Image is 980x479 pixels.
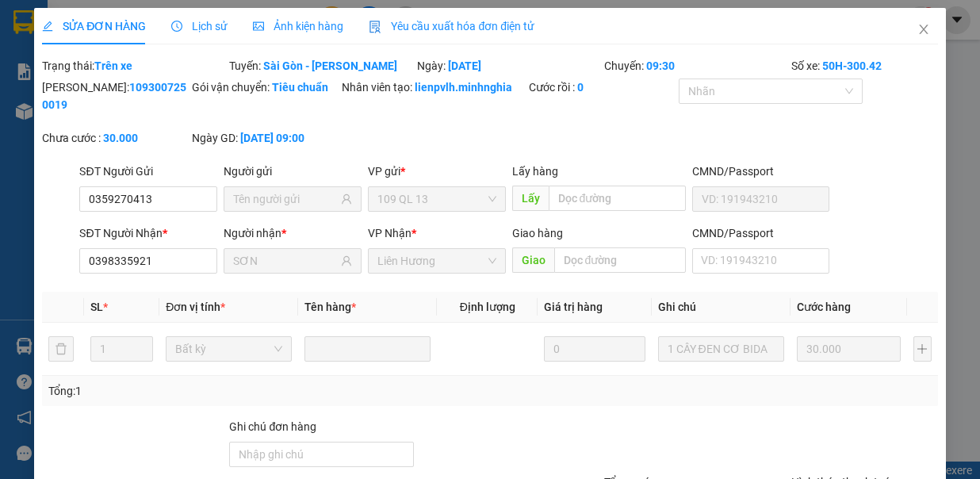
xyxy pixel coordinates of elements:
span: 109 QL 13 [377,187,496,211]
span: Lấy [512,186,549,211]
b: 30.000 [103,132,138,144]
span: Lấy hàng [512,165,558,178]
div: Nhân viên tạo: [342,79,526,96]
img: icon [369,21,381,33]
label: Ghi chú đơn hàng [229,420,316,433]
b: Sài Gòn - [PERSON_NAME] [263,59,397,72]
span: picture [253,21,264,32]
button: plus [913,336,932,362]
div: Ngày: [415,57,603,75]
input: Dọc đường [549,186,686,211]
div: VP gửi [368,163,506,180]
span: Tên hàng [304,301,356,313]
div: Tổng: 1 [48,382,380,400]
input: 0 [797,336,902,362]
input: Ghi chú đơn hàng [229,442,413,467]
input: VD: Bàn, Ghế [304,336,431,362]
button: delete [48,336,74,362]
div: Cước rồi : [529,79,676,96]
span: Giá trị hàng [544,301,603,313]
div: [PERSON_NAME]: [42,79,189,113]
span: user [341,255,352,266]
div: Số xe: [790,57,940,75]
b: Tiêu chuẩn [272,81,328,94]
span: Cước hàng [797,301,851,313]
span: Giao [512,247,554,273]
div: Chuyến: [603,57,790,75]
span: clock-circle [171,21,182,32]
span: close [917,23,930,36]
span: Liên Hương [377,249,496,273]
div: Trạng thái: [40,57,228,75]
span: Yêu cầu xuất hóa đơn điện tử [369,20,534,33]
span: Lịch sử [171,20,228,33]
div: Ngày GD: [192,129,339,147]
b: Trên xe [94,59,132,72]
div: CMND/Passport [692,224,830,242]
span: VP Nhận [368,227,412,239]
th: Ghi chú [652,292,791,323]
b: lienpvlh.minhnghia [415,81,512,94]
div: Người nhận [224,224,362,242]
input: Tên người nhận [233,252,338,270]
div: Gói vận chuyển: [192,79,339,96]
div: CMND/Passport [692,163,830,180]
span: Bất kỳ [175,337,282,361]
div: SĐT Người Nhận [79,224,217,242]
span: Định lượng [460,301,515,313]
input: Tên người gửi [233,190,338,208]
span: SL [90,301,103,313]
b: [DATE] 09:00 [240,132,304,144]
span: SỬA ĐƠN HÀNG [42,20,146,33]
b: 09:30 [646,59,675,72]
span: user [341,194,352,205]
button: Close [902,8,946,52]
input: 0 [544,336,645,362]
span: Ảnh kiện hàng [253,20,343,33]
b: [DATE] [448,59,481,72]
span: Đơn vị tính [166,301,225,313]
b: 0 [577,81,584,94]
b: 50H-300.42 [822,59,882,72]
input: VD: 191943210 [692,186,830,212]
input: Dọc đường [554,247,686,273]
span: edit [42,21,53,32]
div: Chưa cước : [42,129,189,147]
div: Tuyến: [228,57,415,75]
div: SĐT Người Gửi [79,163,217,180]
span: Giao hàng [512,227,563,239]
div: Người gửi [224,163,362,180]
input: Ghi Chú [658,336,784,362]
